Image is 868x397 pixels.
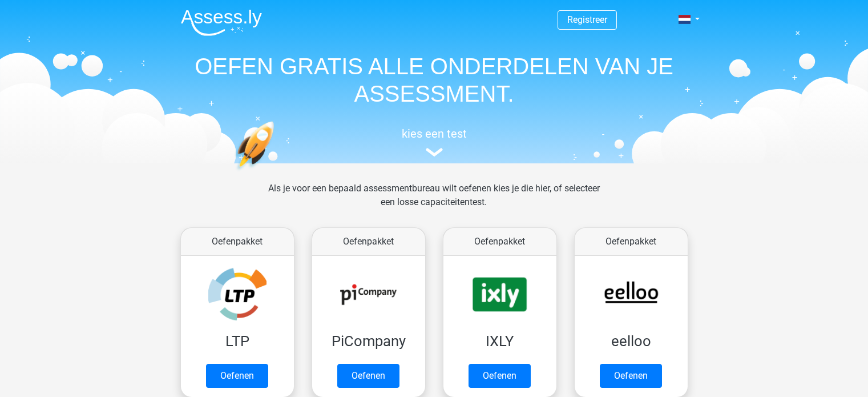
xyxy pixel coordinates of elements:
img: oefenen [235,121,318,224]
a: Oefenen [600,364,662,388]
a: Oefenen [206,364,268,388]
a: kies een test [172,127,697,157]
img: Assessly [181,9,262,36]
a: Oefenen [337,364,399,388]
a: Oefenen [469,364,531,388]
a: Registreer [567,14,607,25]
h1: OEFEN GRATIS ALLE ONDERDELEN VAN JE ASSESSMENT. [172,53,697,107]
img: assessment [426,148,443,157]
h5: kies een test [172,127,697,141]
div: Als je voor een bepaald assessmentbureau wilt oefenen kies je die hier, of selecteer een losse ca... [259,182,609,223]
